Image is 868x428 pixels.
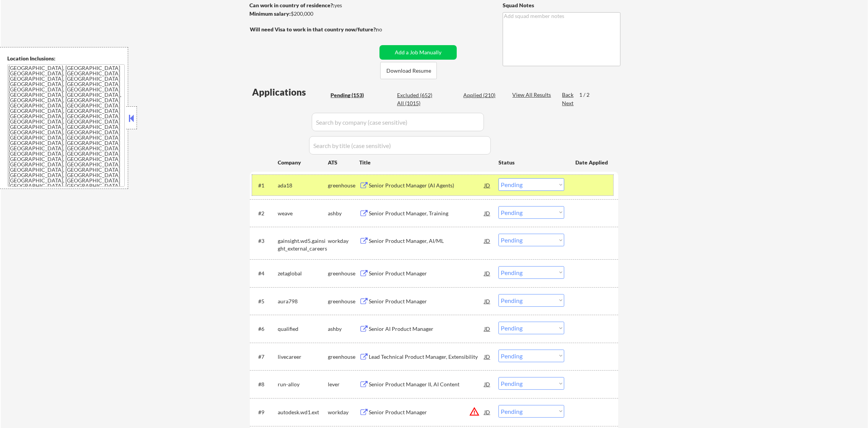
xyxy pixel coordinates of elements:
div: greenhouse [328,298,359,305]
div: gainsight.wd5.gainsight_external_careers [278,237,328,252]
div: Senior Product Manager [369,408,484,416]
div: JD [484,294,491,308]
div: Pending (153) [331,91,369,99]
div: $200,000 [249,10,377,18]
div: greenhouse [328,353,359,361]
div: run-alloy [278,381,328,388]
div: JD [484,405,491,419]
div: ada18 [278,182,328,189]
div: Senior Product Manager [369,298,484,305]
div: yes [249,2,375,9]
div: JD [484,350,491,363]
strong: Will need Visa to work in that country now/future?: [250,26,377,33]
div: #9 [258,408,272,416]
div: #4 [258,270,272,277]
div: #7 [258,353,272,361]
div: lever [328,381,359,388]
div: greenhouse [328,182,359,189]
div: Senior Product Manager, Training [369,210,484,217]
div: JD [484,377,491,391]
div: aura798 [278,298,328,305]
div: Company [278,159,328,166]
div: JD [484,234,491,247]
div: All (1015) [397,99,435,107]
div: Status [498,155,564,169]
div: Location Inclusions: [7,55,125,62]
div: JD [484,266,491,280]
div: Senior Product Manager (AI Agents) [369,182,484,189]
div: #5 [258,298,272,305]
button: warning_amber [469,406,480,417]
strong: Can work in country of residence?: [249,2,334,8]
div: JD [484,178,491,192]
div: ATS [328,159,359,166]
div: Squad Notes [503,2,620,9]
div: Senior Product Manager, AI/ML [369,237,484,245]
input: Search by title (case sensitive) [309,136,491,155]
div: qualified [278,325,328,333]
div: autodesk.wd1.ext [278,408,328,416]
div: 1 / 2 [579,91,597,99]
div: Next [562,99,574,107]
div: workday [328,408,359,416]
div: View All Results [512,91,553,99]
div: #1 [258,182,272,189]
div: JD [484,322,491,335]
input: Search by company (case sensitive) [312,113,484,131]
strong: Minimum salary: [249,10,291,17]
div: Title [359,159,491,166]
div: Senior AI Product Manager [369,325,484,333]
div: Lead Technical Product Manager, Extensibility [369,353,484,361]
div: no [376,26,398,33]
div: #6 [258,325,272,333]
div: ashby [328,325,359,333]
button: Download Resume [380,62,437,79]
div: ashby [328,210,359,217]
div: Excluded (652) [397,91,435,99]
div: greenhouse [328,270,359,277]
div: JD [484,206,491,220]
div: #3 [258,237,272,245]
div: Applications [252,88,328,97]
div: workday [328,237,359,245]
button: Add a Job Manually [379,45,457,60]
div: weave [278,210,328,217]
div: livecareer [278,353,328,361]
div: Applied (210) [463,91,502,99]
div: zetaglobal [278,270,328,277]
div: Back [562,91,574,99]
div: #2 [258,210,272,217]
div: Senior Product Manager [369,270,484,277]
div: Senior Product Manager II, AI Content [369,381,484,388]
div: Date Applied [575,159,609,166]
div: #8 [258,381,272,388]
